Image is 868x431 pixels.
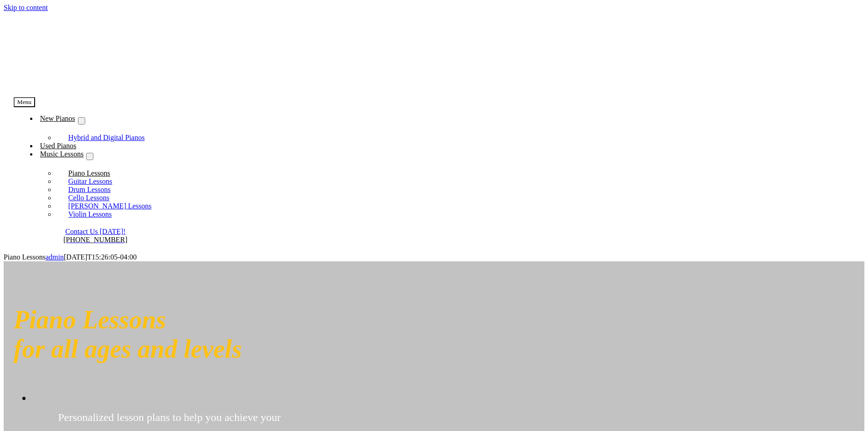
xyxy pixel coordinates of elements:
[40,142,77,150] span: Used Pianos
[56,163,123,183] a: Piano Lessons
[63,236,127,244] a: [PHONE_NUMBER]
[4,253,46,261] span: Piano Lessons
[14,97,35,107] button: Menu
[37,139,79,153] a: Used Pianos
[40,114,75,122] span: New Pianos
[56,204,124,224] a: Violin Lessons
[56,127,158,148] a: Hybrid and Digital Pianos
[68,194,109,202] span: Cello Lessons
[37,112,78,126] a: New Pianos
[56,196,164,216] a: [PERSON_NAME] Lessons
[78,117,85,125] button: Open submenu of New Pianos
[14,306,242,363] em: Piano Lessons for all ages and levels
[68,134,145,141] span: Hybrid and Digital Pianos
[4,4,48,11] a: Skip to content
[64,253,137,261] span: [DATE]T15:26:05-04:00
[17,99,31,105] span: Menu
[56,187,122,208] a: Cello Lessons
[86,153,93,160] button: Open submenu of Music Lessons
[56,171,125,192] a: Guitar Lessons
[68,202,152,210] span: [PERSON_NAME] Lessons
[68,169,110,177] span: Piano Lessons
[40,150,84,158] span: Music Lessons
[14,97,303,218] nav: Menu
[65,228,125,235] a: Contact Us [DATE]!
[14,80,150,88] a: taylors-music-store-west-chester
[68,177,112,185] span: Guitar Lessons
[68,186,111,193] span: Drum Lessons
[37,147,87,161] a: Music Lessons
[56,179,123,200] a: Drum Lessons
[46,253,64,261] a: admin
[68,210,112,218] span: Violin Lessons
